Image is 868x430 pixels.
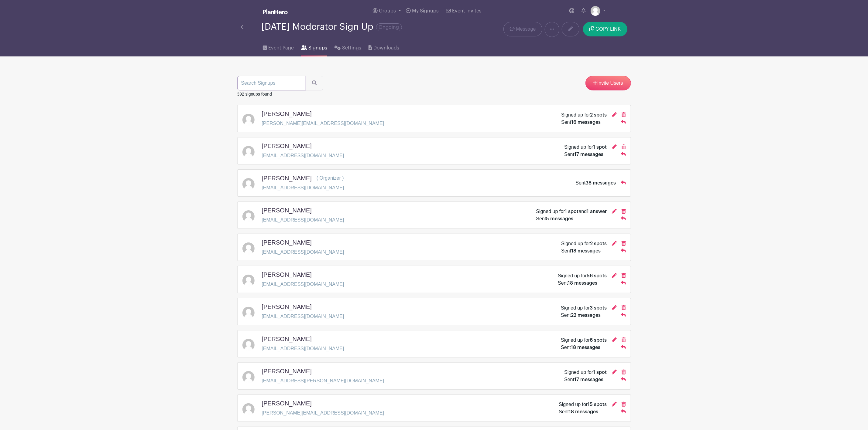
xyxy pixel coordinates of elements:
a: Event Page [263,37,294,56]
a: Settings [335,37,361,56]
span: Event Invites [452,8,482,13]
div: Signed up for [564,144,607,151]
div: Sent [564,376,603,383]
h5: [PERSON_NAME] [262,142,312,150]
img: default-ce2991bfa6775e67f084385cd625a349d9dcbb7a52a09fb2fda1e96e2d18dcdb.png [242,114,255,126]
span: 18 messages [568,281,597,286]
p: [EMAIL_ADDRESS][DOMAIN_NAME] [262,184,344,191]
div: Sent [576,179,616,187]
img: default-ce2991bfa6775e67f084385cd625a349d9dcbb7a52a09fb2fda1e96e2d18dcdb.png [242,178,255,190]
img: default-ce2991bfa6775e67f084385cd625a349d9dcbb7a52a09fb2fda1e96e2d18dcdb.png [242,210,255,222]
h5: [PERSON_NAME] [262,239,312,246]
span: 15 spots [588,402,607,407]
div: Sent [561,344,600,351]
div: Sent [558,279,597,287]
span: 18 messages [571,345,600,350]
span: Event Page [268,44,294,52]
span: My Signups [412,8,439,13]
a: Message [503,22,542,36]
img: default-ce2991bfa6775e67f084385cd625a349d9dcbb7a52a09fb2fda1e96e2d18dcdb.png [242,403,255,415]
div: Signed up for [561,240,607,247]
img: default-ce2991bfa6775e67f084385cd625a349d9dcbb7a52a09fb2fda1e96e2d18dcdb.png [242,371,255,383]
span: 6 spots [590,338,607,343]
img: default-ce2991bfa6775e67f084385cd625a349d9dcbb7a52a09fb2fda1e96e2d18dcdb.png [242,146,255,158]
span: Signups [308,44,327,52]
p: [EMAIL_ADDRESS][DOMAIN_NAME] [262,216,344,224]
span: 38 messages [586,181,616,185]
small: 392 signups found [237,92,272,96]
img: default-ce2991bfa6775e67f084385cd625a349d9dcbb7a52a09fb2fda1e96e2d18dcdb.png [242,339,255,351]
span: 3 spots [590,306,607,310]
div: Signed up for [561,111,607,119]
span: Message [516,25,536,33]
p: [EMAIL_ADDRESS][DOMAIN_NAME] [262,281,344,288]
button: COPY LINK [583,22,627,36]
h5: [PERSON_NAME] [262,207,312,214]
span: 16 messages [571,120,601,125]
span: 1 spot [593,370,607,375]
span: 5 messages [546,216,574,221]
span: ( Organizer ) [317,175,344,181]
span: 56 spots [587,273,607,278]
span: 1 spot [565,209,579,214]
img: default-ce2991bfa6775e67f084385cd625a349d9dcbb7a52a09fb2fda1e96e2d18dcdb.png [591,6,600,16]
span: 2 spots [590,113,607,117]
p: [PERSON_NAME][EMAIL_ADDRESS][DOMAIN_NAME] [262,120,384,127]
span: 17 messages [574,152,603,157]
a: Invite Users [585,76,631,90]
span: 18 messages [571,249,601,253]
div: Sent [564,151,603,158]
div: [DATE] Moderator Sign Up [262,22,402,32]
p: [EMAIL_ADDRESS][DOMAIN_NAME] [262,249,344,256]
span: 17 messages [574,377,603,382]
p: [EMAIL_ADDRESS][DOMAIN_NAME] [262,345,344,352]
div: Signed up for [561,337,607,344]
input: Search Signups [237,76,306,90]
span: 18 messages [569,409,598,414]
img: back-arrow-29a5d9b10d5bd6ae65dc969a981735edf675c4d7a1fe02e03b50dbd4ba3cdb55.svg [241,25,247,29]
h5: [PERSON_NAME] [262,174,312,182]
img: logo_white-6c42ec7e38ccf1d336a20a19083b03d10ae64f83f12c07503d8b9e83406b4c7d.svg [263,9,288,14]
span: Groups [379,8,396,13]
div: Signed up for [559,401,607,408]
span: 1 answer [587,209,607,214]
span: 22 messages [571,313,601,318]
span: Downloads [373,44,399,52]
div: Signed up for [564,369,607,376]
p: [PERSON_NAME][EMAIL_ADDRESS][DOMAIN_NAME] [262,409,384,417]
h5: [PERSON_NAME] [262,367,312,375]
a: Signups [301,37,327,56]
h5: [PERSON_NAME] [262,303,312,310]
p: [EMAIL_ADDRESS][DOMAIN_NAME] [262,313,344,320]
div: Sent [561,312,601,319]
img: default-ce2991bfa6775e67f084385cd625a349d9dcbb7a52a09fb2fda1e96e2d18dcdb.png [242,242,255,255]
span: 2 spots [590,241,607,246]
p: [EMAIL_ADDRESS][PERSON_NAME][DOMAIN_NAME] [262,377,384,384]
p: [EMAIL_ADDRESS][DOMAIN_NAME] [262,152,344,159]
span: 1 spot [593,145,607,150]
div: Sent [559,408,598,415]
span: COPY LINK [596,27,621,32]
div: Signed up for [561,304,607,312]
a: Downloads [369,37,399,56]
div: Signed up for and [536,208,607,215]
span: Settings [342,44,361,52]
img: default-ce2991bfa6775e67f084385cd625a349d9dcbb7a52a09fb2fda1e96e2d18dcdb.png [242,307,255,319]
div: Sent [536,215,574,222]
img: default-ce2991bfa6775e67f084385cd625a349d9dcbb7a52a09fb2fda1e96e2d18dcdb.png [242,275,255,287]
div: Sent [561,247,601,255]
div: Signed up for [558,272,607,279]
h5: [PERSON_NAME] [262,335,312,343]
h5: [PERSON_NAME] [262,271,312,278]
span: Ongoing [376,23,402,31]
div: Sent [561,119,601,126]
h5: [PERSON_NAME] [262,400,312,407]
h5: [PERSON_NAME] [262,110,312,117]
